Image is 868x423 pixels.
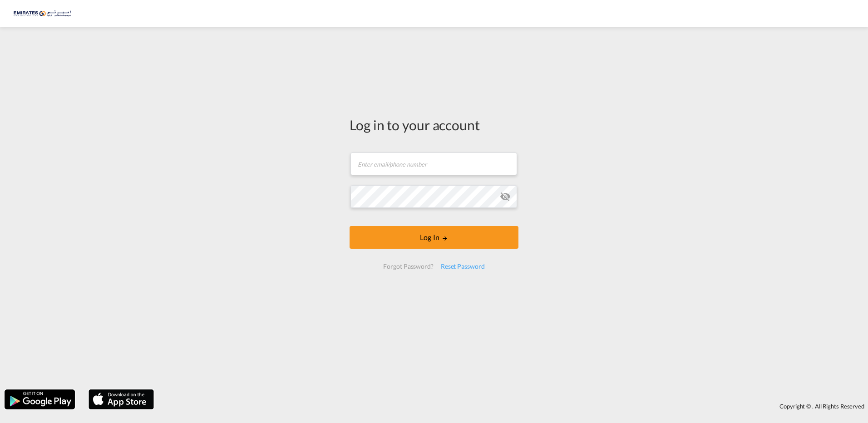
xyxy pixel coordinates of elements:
[350,115,518,134] div: Log in to your account
[350,152,517,175] input: Enter email/phone number
[437,258,488,275] div: Reset Password
[500,191,511,202] md-icon: icon-eye-off
[4,389,76,410] img: google.png
[350,226,518,249] button: LOGIN
[158,398,868,414] div: Copyright © . All Rights Reserved
[88,389,155,410] img: apple.png
[14,4,75,24] img: c67187802a5a11ec94275b5db69a26e6.png
[380,258,437,275] div: Forgot Password?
